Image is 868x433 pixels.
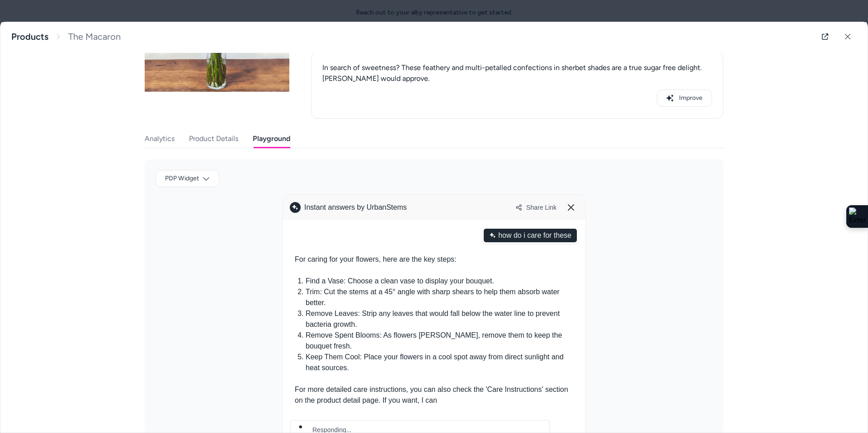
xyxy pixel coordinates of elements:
a: Products [11,31,48,42]
div: In search of sweetness? These feathery and multi-petalled confections in sherbet shades are a tru... [322,62,712,84]
button: Analytics [145,130,175,148]
nav: breadcrumb [11,31,121,42]
button: Improve [657,89,712,107]
span: PDP Widget [165,174,199,183]
button: Product Details [189,130,238,148]
span: The Macaron [68,31,121,42]
button: PDP Widget [156,170,219,187]
button: Playground [253,130,290,148]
